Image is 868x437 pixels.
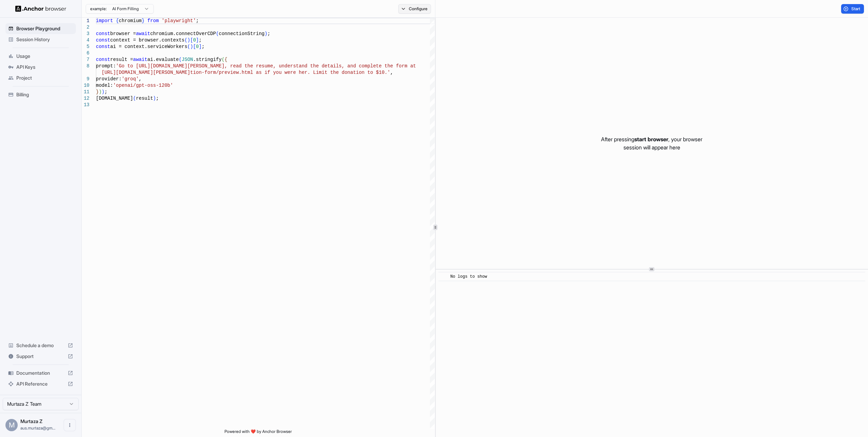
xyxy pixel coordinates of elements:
button: Open menu [64,419,76,431]
img: Anchor Logo [15,5,66,12]
span: { [224,57,227,62]
span: ( [184,37,187,43]
span: 0 [196,44,199,49]
div: API Keys [5,62,76,72]
span: No logs to show [450,274,487,279]
span: Browser Playground [16,25,73,32]
span: ) [190,44,193,49]
span: chromium [119,18,141,23]
button: Start [841,4,864,14]
p: After pressing , your browser session will appear here [601,135,702,151]
span: ai = context.serviceWorkers [110,44,187,49]
span: start browser [634,136,668,143]
span: } [141,18,144,23]
span: const [96,31,110,36]
span: context = browser.contexts [110,37,184,43]
div: Browser Playground [5,23,76,34]
span: from [147,18,159,23]
span: example: [90,6,107,12]
span: ; [196,18,199,23]
div: 4 [82,37,89,44]
span: API Keys [16,64,73,70]
span: ; [156,96,158,101]
div: Billing [5,89,76,100]
span: ) [153,96,156,101]
div: Support [5,351,76,362]
span: ] [196,37,199,43]
span: Usage [16,53,73,60]
span: Project [16,75,73,81]
span: Support [16,353,65,360]
span: browser = [110,31,136,36]
span: Billing [16,91,73,98]
span: tion-form/preview.html as if you were her. Limit t [190,70,333,75]
span: ) [99,89,101,95]
span: 'playwright' [162,18,196,23]
span: const [96,57,110,62]
div: Documentation [5,368,76,378]
span: ) [187,37,190,43]
span: Session History [16,36,73,43]
span: result = [110,57,133,62]
span: Schedule a demo [16,342,65,349]
span: Murtaza Z [20,418,43,424]
span: ( [133,96,136,101]
span: 0 [193,37,196,43]
span: ; [104,89,107,95]
div: 6 [82,50,89,56]
span: Powered with ❤️ by Anchor Browser [224,429,292,437]
span: provider: [96,76,122,82]
span: he donation to $10.' [333,70,390,75]
button: Configure [398,4,431,14]
span: ad the resume, understand the details, and complet [236,63,379,69]
span: 'openai/gpt-oss-120b' [113,83,173,88]
div: 13 [82,102,89,108]
span: ( [222,57,224,62]
div: 11 [82,89,89,95]
span: 'groq' [122,76,139,82]
span: ; [199,37,201,43]
div: 10 [82,82,89,89]
div: 12 [82,95,89,102]
span: ) [265,31,267,36]
span: chromium.connectOverCDP [150,31,216,36]
span: API Reference [16,381,65,387]
span: [ [193,44,196,49]
span: prompt: [96,63,116,69]
span: ( [187,44,190,49]
div: 7 [82,56,89,63]
span: connectionString [219,31,264,36]
div: Session History [5,34,76,45]
span: [DOMAIN_NAME] [96,96,133,101]
span: e the form at [379,63,416,69]
span: model: [96,83,113,88]
span: { [116,18,119,23]
div: 1 [82,18,89,24]
div: Project [5,72,76,83]
span: await [133,57,147,62]
span: ( [179,57,182,62]
div: 5 [82,44,89,50]
span: .stringify [193,57,222,62]
span: ai.evaluate [147,57,179,62]
span: Documentation [16,370,65,376]
span: ( [216,31,219,36]
div: Schedule a demo [5,340,76,351]
span: ​ [442,273,445,280]
div: M [5,419,18,431]
span: result [136,96,153,101]
span: const [96,44,110,49]
div: 3 [82,31,89,37]
span: ; [202,44,204,49]
span: JSON [182,57,193,62]
span: const [96,37,110,43]
div: API Reference [5,378,76,389]
span: ; [267,31,270,36]
div: 9 [82,76,89,82]
div: 8 [82,63,89,69]
span: await [136,31,150,36]
div: 2 [82,24,89,31]
div: Usage [5,51,76,62]
span: ] [199,44,201,49]
span: [URL][DOMAIN_NAME][PERSON_NAME] [102,70,190,75]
